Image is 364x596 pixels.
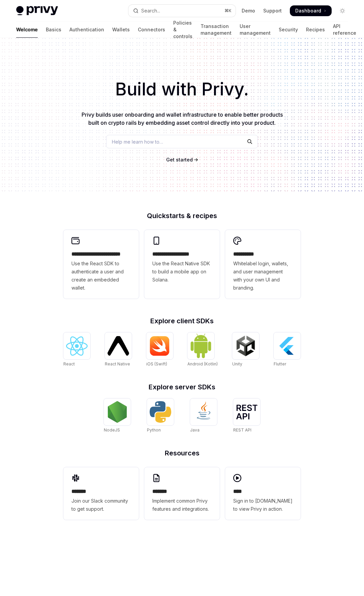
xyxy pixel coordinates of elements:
[147,398,174,434] a: PythonPython
[16,6,58,16] img: light logo
[333,22,356,38] a: API reference
[233,398,260,434] a: REST APIREST API
[105,361,130,366] span: React Native
[152,260,212,284] span: Use the React Native SDK to build a mobile app on Solana.
[295,7,321,14] span: Dashboard
[82,111,283,126] span: Privy builds user onboarding and wallet infrastructure to enable better products built on crypto ...
[225,230,301,299] a: **** *****Whitelabel login, wallets, and user management with your own UI and branding.
[337,5,348,16] button: Toggle dark mode
[104,427,120,433] span: NodeJS
[144,467,220,520] a: **** **Implement common Privy features and integrations.
[276,335,298,357] img: Flutter
[63,212,301,219] h2: Quickstarts & recipes
[263,7,282,14] a: Support
[187,332,218,367] a: Android (Kotlin)Android (Kotlin)
[104,398,131,434] a: NodeJSNodeJS
[46,22,61,38] a: Basics
[187,361,218,366] span: Android (Kotlin)
[138,22,165,38] a: Connectors
[63,384,301,390] h2: Explore server SDKs
[66,336,88,356] img: React
[232,361,242,366] span: Unity
[105,332,132,367] a: React NativeReact Native
[146,361,167,366] span: iOS (Swift)
[112,138,163,145] span: Help me learn how to…
[150,401,171,423] img: Python
[166,156,193,163] a: Get started
[147,427,161,433] span: Python
[107,401,128,423] img: NodeJS
[279,22,298,38] a: Security
[71,260,131,292] span: Use the React SDK to authenticate a user and create an embedded wallet.
[144,230,220,299] a: **** **** **** ***Use the React Native SDK to build a mobile app on Solana.
[63,332,90,367] a: ReactReact
[71,497,131,513] span: Join our Slack community to get support.
[11,76,353,102] h1: Build with Privy.
[233,260,293,292] span: Whitelabel login, wallets, and user management with your own UI and branding.
[235,335,256,357] img: Unity
[63,361,75,366] span: React
[63,467,139,520] a: **** **Join our Slack community to get support.
[63,450,301,456] h2: Resources
[242,7,255,14] a: Demo
[225,467,301,520] a: ****Sign in to [DOMAIN_NAME] to view Privy in action.
[233,497,293,513] span: Sign in to [DOMAIN_NAME] to view Privy in action.
[233,427,251,433] span: REST API
[141,7,160,15] div: Search...
[173,22,192,38] a: Policies & controls
[290,5,332,16] a: Dashboard
[166,157,193,162] span: Get started
[190,333,212,358] img: Android (Kotlin)
[193,401,214,423] img: Java
[108,336,129,355] img: React Native
[16,22,38,38] a: Welcome
[112,22,130,38] a: Wallets
[306,22,325,38] a: Recipes
[63,318,301,324] h2: Explore client SDKs
[274,332,301,367] a: FlutterFlutter
[201,22,232,38] a: Transaction management
[146,332,173,367] a: iOS (Swift)iOS (Swift)
[190,398,217,434] a: JavaJava
[149,336,171,356] img: iOS (Swift)
[152,497,212,513] span: Implement common Privy features and integrations.
[274,361,286,366] span: Flutter
[69,22,104,38] a: Authentication
[190,427,200,433] span: Java
[232,332,259,367] a: UnityUnity
[128,5,235,17] button: Open search
[240,22,271,38] a: User management
[236,405,257,419] img: REST API
[224,8,232,13] span: ⌘ K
